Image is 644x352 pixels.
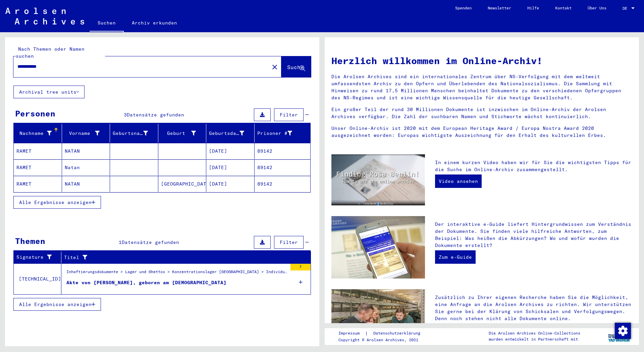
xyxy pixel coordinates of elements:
mat-header-cell: Geburtsname [110,124,158,143]
button: Filter [274,236,304,249]
div: Geburt‏ [161,128,206,139]
mat-header-cell: Vorname [62,124,110,143]
div: Titel [64,252,303,263]
mat-cell: 89142 [255,159,311,175]
div: Inhaftierungsdokumente > Lager und Ghettos > Konzentrationslager [GEOGRAPHIC_DATA] > Individuelle... [66,269,287,278]
a: Zum e-Guide [435,250,476,264]
mat-cell: 89142 [255,176,311,192]
div: Geburtsdatum [209,128,254,139]
mat-cell: [GEOGRAPHIC_DATA] [158,176,207,192]
p: Der interaktive e-Guide liefert Hintergrundwissen zum Verständnis der Dokumente. Sie finden viele... [435,221,632,249]
p: Die Arolsen Archives Online-Collections [489,330,580,336]
img: Arolsen_neg.svg [5,8,84,24]
mat-cell: RAMET [14,176,62,192]
div: Geburtsname [113,128,158,139]
button: Alle Ergebnisse anzeigen [13,298,101,311]
mat-cell: [DATE] [206,159,255,175]
button: Filter [274,108,304,121]
div: Nachname [16,130,52,137]
mat-label: Nach Themen oder Namen suchen [16,46,85,59]
p: Unser Online-Archiv ist 2020 mit dem European Heritage Award / Europa Nostra Award 2020 ausgezeic... [331,125,632,139]
mat-cell: [DATE] [206,176,255,192]
mat-icon: close [271,63,279,71]
button: Archival tree units [13,86,85,98]
button: Suche [281,56,311,77]
div: Themen [15,235,45,247]
div: Signature [16,254,53,261]
p: Die Arolsen Archives sind ein internationales Zentrum über NS-Verfolgung mit dem weltweit umfasse... [331,73,632,101]
a: Datenschutzerklärung [368,330,428,337]
img: yv_logo.png [607,328,632,345]
div: Titel [64,254,294,261]
p: wurden entwickelt in Partnerschaft mit [489,336,580,342]
span: 1 [119,239,122,245]
img: video.jpg [331,154,425,205]
div: | [338,330,428,337]
span: Alle Ergebnisse anzeigen [19,199,92,205]
p: Zusätzlich zu Ihrer eigenen Recherche haben Sie die Möglichkeit, eine Anfrage an die Arolsen Arch... [435,294,632,322]
div: Prisoner # [257,128,303,139]
span: 3 [124,112,127,118]
span: DE [623,6,630,11]
div: Nachname [16,128,62,139]
button: Clear [268,60,281,73]
mat-cell: NATAN [62,143,110,159]
div: 2 [290,264,311,270]
span: Datensätze gefunden [127,112,184,118]
img: eguide.jpg [331,216,425,279]
div: Prisoner # [257,130,292,137]
mat-header-cell: Prisoner # [255,124,311,143]
span: Datensätze gefunden [122,239,179,245]
mat-cell: NATAN [62,176,110,192]
div: Geburt‏ [161,130,196,137]
a: Suchen [90,15,124,32]
mat-cell: RAMET [14,143,62,159]
h1: Herzlich willkommen im Online-Archiv! [331,54,632,68]
div: Geburtsname [113,130,148,137]
div: Personen [15,107,55,119]
p: Ein großer Teil der rund 30 Millionen Dokumente ist inzwischen im Online-Archiv der Arolsen Archi... [331,106,632,120]
td: [TECHNICAL_ID] [14,263,61,294]
mat-cell: Natan [62,159,110,175]
div: Geburtsdatum [209,130,244,137]
div: Zustimmung ändern [614,322,631,339]
a: Archiv erkunden [124,15,185,31]
a: Video ansehen [435,174,482,188]
div: Signature [16,252,61,263]
div: Vorname [65,128,110,139]
span: Suche [287,64,304,70]
mat-header-cell: Geburtsdatum [206,124,255,143]
mat-cell: RAMET [14,159,62,175]
mat-cell: 89142 [255,143,311,159]
img: Zustimmung ändern [615,323,631,339]
a: Impressum [338,330,365,337]
span: Filter [280,239,298,245]
span: Alle Ergebnisse anzeigen [19,301,92,307]
mat-header-cell: Nachname [14,124,62,143]
span: Filter [280,112,298,118]
mat-cell: [DATE] [206,143,255,159]
button: Alle Ergebnisse anzeigen [13,196,101,209]
div: Akte von [PERSON_NAME], geboren am [DEMOGRAPHIC_DATA] [66,279,226,286]
p: Copyright © Arolsen Archives, 2021 [338,337,428,343]
div: Vorname [65,130,100,137]
mat-header-cell: Geburt‏ [158,124,207,143]
p: In einem kurzen Video haben wir für Sie die wichtigsten Tipps für die Suche im Online-Archiv zusa... [435,159,632,173]
img: inquiries.jpg [331,289,425,352]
